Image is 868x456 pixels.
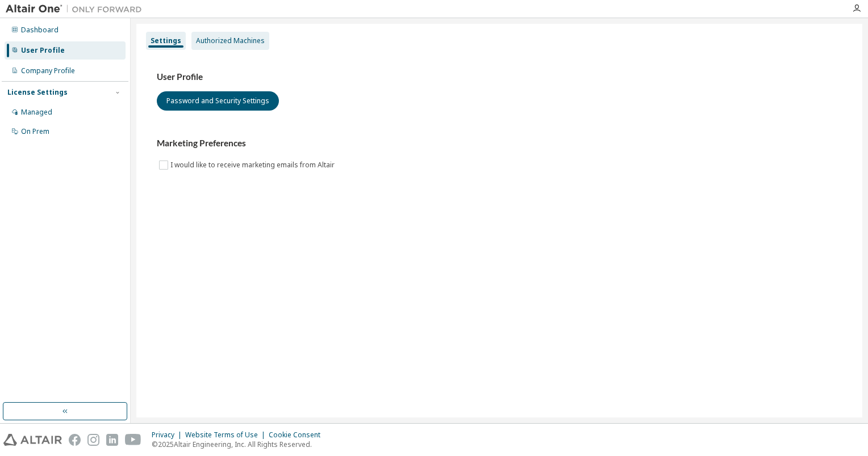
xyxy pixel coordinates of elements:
h3: User Profile [157,71,842,83]
p: © 2025 Altair Engineering, Inc. All Rights Reserved. [152,440,327,449]
button: Password and Security Settings [157,91,279,111]
img: linkedin.svg [106,434,118,446]
img: facebook.svg [69,434,81,446]
div: Authorized Machines [196,36,265,45]
div: Managed [21,108,52,117]
div: Settings [151,36,181,45]
img: altair_logo.svg [3,434,62,446]
div: Website Terms of Use [185,430,269,440]
h3: Marketing Preferences [157,138,842,149]
div: Company Profile [21,66,75,75]
div: License Settings [7,88,68,97]
div: Cookie Consent [269,430,327,440]
img: Altair One [6,3,148,15]
img: instagram.svg [87,434,99,446]
img: youtube.svg [125,434,141,446]
div: User Profile [21,46,65,55]
div: Dashboard [21,26,59,35]
label: I would like to receive marketing emails from Altair [170,158,337,172]
div: On Prem [21,127,49,136]
div: Privacy [152,430,185,440]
